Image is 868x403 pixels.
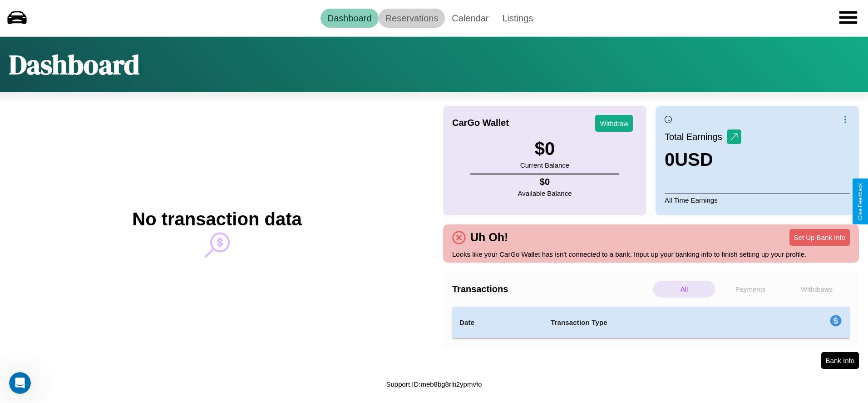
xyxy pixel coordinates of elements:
p: Available Balance [518,187,572,199]
button: Withdraw [595,115,633,132]
p: Payments [720,281,781,298]
h4: $ 0 [518,177,572,187]
table: simple table [452,307,850,338]
a: Calendar [445,9,495,28]
h4: Uh Oh! [466,231,513,244]
iframe: Intercom live chat [9,372,31,394]
p: Withdraws [786,281,848,298]
h1: Dashboard [9,46,139,83]
h4: CarGo Wallet [452,118,509,128]
a: Listings [495,9,540,28]
p: All [653,281,715,298]
h4: Transactions [452,284,651,294]
p: Support ID: meb8bg8rlti2ypmvfo [386,378,482,390]
p: Looks like your CarGo Wallet has isn't connected to a bank. Input up your banking info to finish ... [452,248,850,260]
h4: Date [459,317,536,328]
a: Reservations [379,9,445,28]
button: Set Up Bank Info [789,229,850,246]
h3: 0 USD [665,149,741,170]
h4: Transaction Type [551,317,756,328]
p: Current Balance [520,159,569,171]
button: Bank Info [821,352,859,369]
p: All Time Earnings [665,194,850,206]
a: Dashboard [321,9,379,28]
h2: No transaction data [132,209,301,229]
p: Total Earnings [665,129,727,145]
div: Give Feedback [857,183,863,220]
h3: $ 0 [520,139,569,159]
